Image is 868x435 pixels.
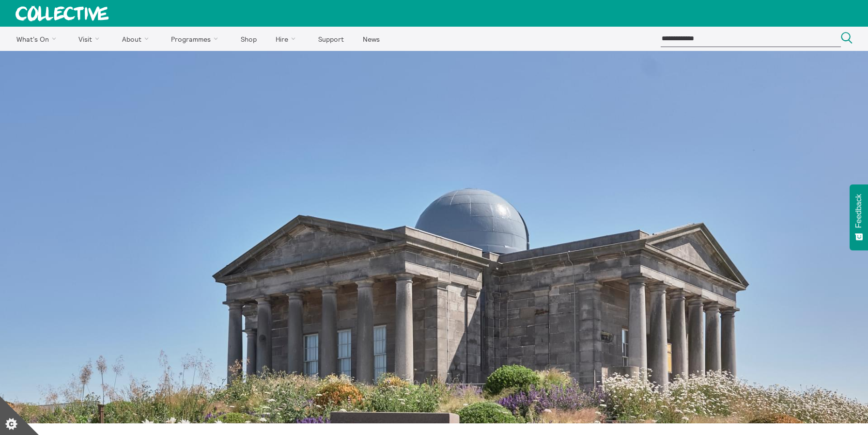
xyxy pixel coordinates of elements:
[113,27,161,51] a: About
[354,27,388,51] a: News
[267,27,308,51] a: Hire
[854,194,863,228] span: Feedback
[70,27,112,51] a: Visit
[850,184,868,250] button: Feedback - Show survey
[232,27,265,51] a: Shop
[310,27,352,51] a: Support
[8,27,68,51] a: What's On
[163,27,231,51] a: Programmes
